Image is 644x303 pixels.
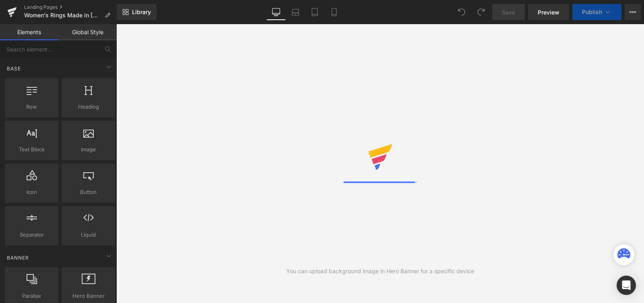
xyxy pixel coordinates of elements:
div: Open Intercom Messenger [617,276,636,295]
span: Preview [538,8,559,16]
a: Desktop [266,4,286,20]
button: Undo [454,4,470,20]
a: Tablet [305,4,324,20]
span: Row [7,103,56,111]
span: Base [6,65,22,72]
span: Icon [7,188,56,196]
span: Parallax [7,292,56,300]
span: Text Block [7,145,56,154]
div: You can upload background image in Hero Banner for a specific device [286,267,474,276]
a: Laptop [286,4,305,20]
a: Landing Pages [24,4,117,10]
span: Heading [64,103,113,111]
span: Library [132,8,151,16]
a: Preview [528,4,569,20]
button: Redo [473,4,489,20]
a: New Library [117,4,157,20]
span: Liquid [64,231,113,239]
span: Image [64,145,113,154]
button: More [625,4,641,20]
span: Separator [7,231,56,239]
span: Women's Rings Made in [GEOGRAPHIC_DATA] | Greek Jewelry [24,12,101,19]
span: Publish [582,9,602,15]
span: Banner [6,254,30,262]
span: Hero Banner [64,292,113,300]
a: Global Style [58,24,117,40]
a: Mobile [324,4,344,20]
span: Button [64,188,113,196]
span: Save [502,8,515,16]
button: Publish [572,4,621,20]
